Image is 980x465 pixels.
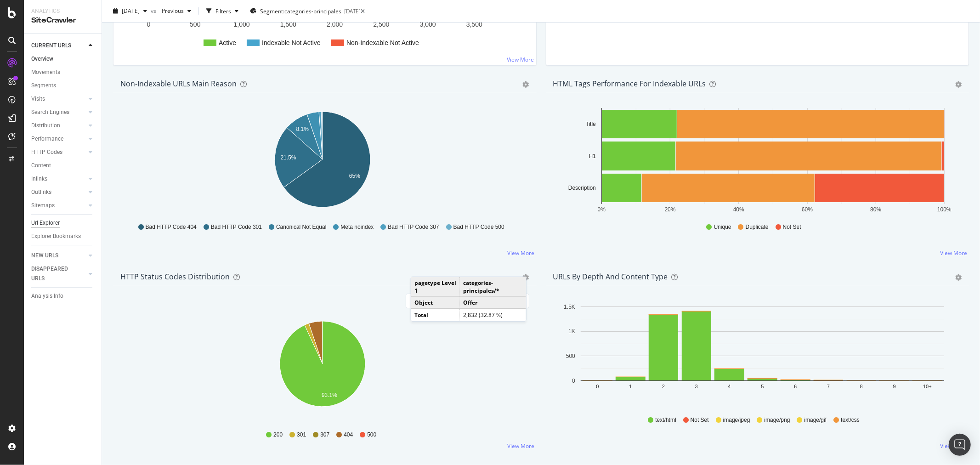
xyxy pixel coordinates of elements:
text: 3 [695,384,697,389]
text: 80% [870,206,881,213]
text: 5 [761,384,764,389]
button: Segment:categories-principales[DATE] [250,4,361,18]
div: gear [955,81,962,88]
text: 93.1% [322,392,337,399]
div: SiteCrawler [31,15,94,26]
svg: A chart. [553,301,957,408]
text: 0 [147,21,151,28]
td: categories-principales/* [459,277,526,297]
a: NEW URLS [31,251,86,261]
text: 8 [860,384,862,389]
text: 65% [349,173,360,179]
div: DISAPPEARED URLS [31,264,78,284]
div: A chart. [120,316,524,422]
div: URLs by Depth and Content Type [553,272,668,281]
text: 0% [597,206,606,213]
div: gear [523,274,529,281]
button: Previous [158,4,195,18]
text: Active [219,39,236,46]
a: Distribution [31,121,86,130]
text: 21.5% [281,154,296,161]
div: CURRENT URLS [31,41,71,51]
a: Url Explorer [31,218,95,228]
span: Segment: categories-principales [260,7,341,15]
text: 100% [937,206,952,213]
div: A chart. [553,108,957,215]
div: Url Explorer [31,218,60,228]
span: Bad HTTP Code 307 [388,223,439,231]
div: Inlinks [31,174,47,184]
span: Unique [714,223,731,231]
td: Object [411,297,460,309]
span: 200 [273,431,283,439]
span: Not Set [783,223,801,231]
div: Content [31,161,51,170]
span: image/gif [804,416,827,424]
text: 1K [568,328,575,335]
span: Bad HTTP Code 500 [453,223,504,231]
div: HTTP Codes [31,147,62,157]
div: Overview [31,54,53,64]
a: Inlinks [31,174,86,184]
div: Performance [31,134,63,144]
span: text/html [655,416,676,424]
td: pagetype Level 1 [411,277,460,297]
a: Analysis Info [31,291,95,301]
text: 500 [190,21,201,28]
text: 1,000 [234,21,250,28]
div: Search Engines [31,108,69,117]
span: Not Set [691,416,709,424]
a: CURRENT URLS [31,41,86,51]
span: image/png [765,416,790,424]
a: View More [940,442,967,450]
a: Movements [31,68,95,77]
a: View More [940,249,967,257]
button: All HTTP Codes [406,294,468,308]
text: Indexable Not Active [262,39,321,46]
span: text/css [841,416,860,424]
text: 9 [893,384,895,389]
div: gear [955,274,962,281]
text: 1.5K [564,304,575,310]
div: Distribution [31,121,60,130]
text: 3,500 [466,21,482,28]
button: [DATE] [109,4,151,18]
div: Analysis Info [31,291,63,301]
a: Sitemaps [31,201,86,210]
text: 2,000 [327,21,343,28]
div: Visits [31,94,45,104]
a: HTTP Codes [31,147,86,157]
a: Search Engines [31,108,86,117]
a: Outlinks [31,187,86,197]
text: 3,000 [420,21,436,28]
div: Segments [31,81,56,91]
td: 2,832 (32.87 %) [459,309,526,321]
div: NEW URLS [31,251,58,261]
text: 7 [827,384,830,389]
span: Bad HTTP Code 404 [146,223,197,231]
text: 10+ [923,384,932,389]
text: 20% [664,206,675,213]
span: vs [151,7,158,15]
a: DISAPPEARED URLS [31,264,86,284]
text: 4 [728,384,731,389]
span: 500 [367,431,376,439]
text: Non-Indexable Not Active [346,39,419,46]
div: Non-Indexable URLs Main Reason [120,79,237,88]
div: Analytics [31,7,94,15]
a: View More [507,56,534,63]
text: Description [568,185,595,191]
div: Movements [31,68,60,77]
text: 40% [733,206,744,213]
text: 60% [802,206,813,213]
span: 307 [320,431,329,439]
svg: A chart. [120,108,524,215]
div: Outlinks [31,187,51,197]
span: Canonical Not Equal [276,223,326,231]
a: View More [508,249,535,257]
text: 8.1% [296,126,309,132]
div: gear [523,81,529,88]
div: HTML Tags Performance for Indexable URLs [553,79,706,88]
